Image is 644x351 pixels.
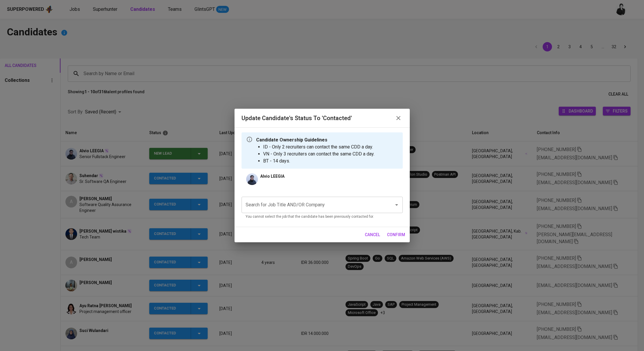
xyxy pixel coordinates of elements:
p: Alvio LEEGIA [260,173,284,179]
li: BT - 14 days. [263,158,374,165]
h6: Update Candidate's Status to 'Contacted' [242,113,352,123]
p: You cannot select the job that the candidate has been previously contacted for. [246,214,399,220]
img: e88482797a3881708f69d86091ac42d9.jpg [246,173,258,185]
li: ID - Only 2 recruiters can contact the same CDD a day. [263,143,374,151]
li: VN - Only 3 recruiters can contact the same CDD a day. [263,151,374,158]
button: Open [393,201,401,209]
p: Candidate Ownership Guidelines [256,136,374,143]
button: cancel [362,229,382,240]
span: confirm [387,231,405,238]
button: confirm [385,229,407,240]
span: cancel [365,231,380,238]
